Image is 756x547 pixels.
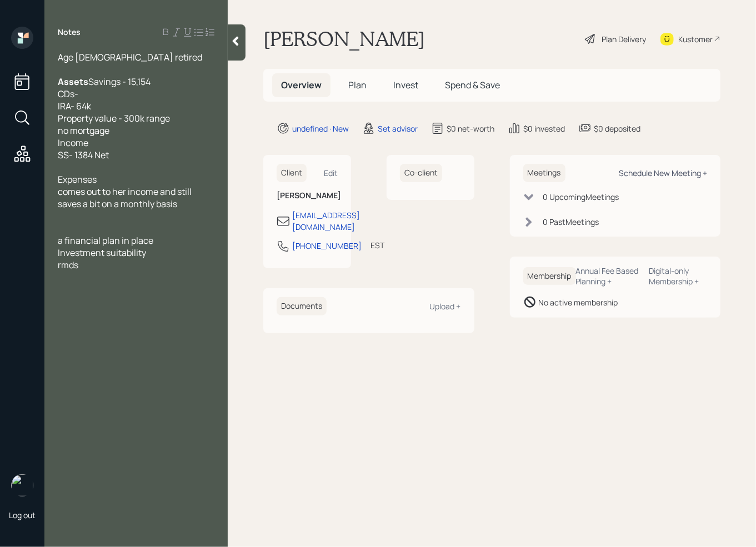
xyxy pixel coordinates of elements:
[543,191,619,203] div: 0 Upcoming Meeting s
[58,51,202,63] span: Age [DEMOGRAPHIC_DATA] retired
[277,164,307,182] h6: Client
[292,209,360,233] div: [EMAIL_ADDRESS][DOMAIN_NAME]
[9,510,36,520] div: Log out
[523,267,576,285] h6: Membership
[523,164,565,182] h6: Meetings
[445,79,500,91] span: Spend & Save
[58,76,170,161] span: Savings - 15,154 CDs- IRA- 64k Property value - 300k range no mortgage Income SS- 1384 Net
[393,79,418,91] span: Invest
[649,265,707,287] div: Digital-only Membership +
[58,76,88,88] span: Assets
[281,79,322,91] span: Overview
[576,265,640,287] div: Annual Fee Based Planning +
[348,79,367,91] span: Plan
[400,164,442,182] h6: Co-client
[292,123,349,134] div: undefined · New
[263,27,425,51] h1: [PERSON_NAME]
[58,27,81,38] label: Notes
[277,297,327,315] h6: Documents
[619,168,707,178] div: Schedule New Meeting +
[11,474,33,496] img: retirable_logo.png
[678,33,713,45] div: Kustomer
[58,173,193,210] span: Expenses comes out to her income and still saves a bit on a monthly basis
[523,123,565,134] div: $0 invested
[430,301,461,312] div: Upload +
[277,191,338,200] h6: [PERSON_NAME]
[602,33,646,45] div: Plan Delivery
[292,240,362,252] div: [PHONE_NUMBER]
[324,168,338,178] div: Edit
[58,234,153,271] span: a financial plan in place Investment suitability rmds
[378,123,418,134] div: Set advisor
[447,123,494,134] div: $0 net-worth
[594,123,640,134] div: $0 deposited
[371,239,384,251] div: EST
[539,297,618,308] div: No active membership
[543,216,599,228] div: 0 Past Meeting s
